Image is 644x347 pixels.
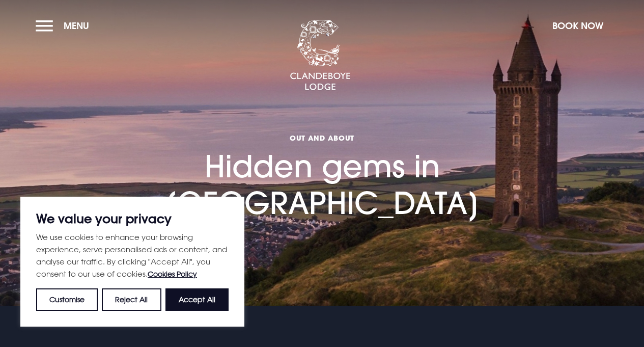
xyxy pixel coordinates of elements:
h1: Hidden gems in [GEOGRAPHIC_DATA] [119,90,526,221]
button: Book Now [547,15,608,37]
p: We use cookies to enhance your browsing experience, serve personalised ads or content, and analys... [36,231,229,280]
p: We value your privacy [36,212,229,225]
div: We value your privacy [20,197,244,327]
button: Accept All [165,288,229,311]
button: Customise [36,288,98,311]
button: Reject All [102,288,161,311]
button: Menu [36,15,94,37]
span: Out and About [119,133,526,143]
img: Clandeboye Lodge [290,20,351,91]
span: Menu [64,20,89,32]
a: Cookies Policy [148,270,197,278]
